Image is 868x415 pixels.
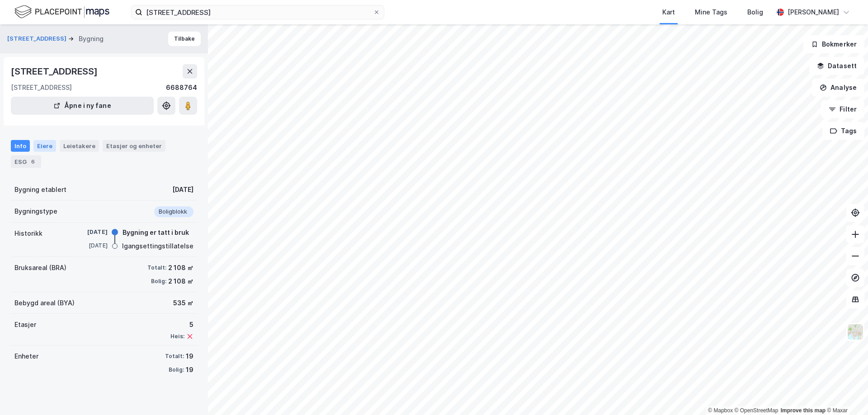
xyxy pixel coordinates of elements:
div: Etasjer og enheter [106,142,162,150]
a: OpenStreetMap [735,407,778,414]
button: [STREET_ADDRESS] [7,34,68,43]
div: 6 [28,157,38,166]
div: 19 [186,364,193,375]
div: 19 [186,351,193,362]
div: [PERSON_NAME] [788,7,839,18]
button: Analyse [812,79,864,97]
img: Z [847,323,864,340]
div: [DATE] [172,184,193,195]
div: Kart [662,7,675,18]
img: logo.f888ab2527a4732fd821a326f86c7f29.svg [14,4,109,20]
div: [STREET_ADDRESS] [11,82,72,93]
div: Kontrollprogram for chat [823,372,868,415]
div: Info [11,140,30,152]
div: Eiere [33,140,56,152]
div: Bygning etablert [14,184,66,195]
div: Igangsettingstillatelse [122,241,193,252]
div: [STREET_ADDRESS] [11,64,99,79]
div: 5 [170,319,193,330]
div: Historikk [14,228,42,239]
div: Bebygd areal (BYA) [14,298,75,308]
div: Bygning er tatt i bruk [123,227,189,238]
div: [DATE] [71,228,108,236]
button: Åpne i ny fane [11,97,154,115]
button: Tilbake [168,32,201,46]
div: 2 108 ㎡ [168,276,193,287]
div: Heis: [170,333,184,340]
button: Tags [822,122,864,140]
button: Filter [821,100,864,118]
div: Totalt: [165,353,184,360]
div: ESG [11,155,41,168]
div: [DATE] [71,242,108,250]
div: Bygning [79,33,104,44]
div: Totalt: [147,264,166,271]
div: Leietakere [60,140,99,152]
div: Bruksareal (BRA) [14,262,66,273]
input: Søk på adresse, matrikkel, gårdeiere, leietakere eller personer [142,5,373,19]
div: Bolig [747,7,763,18]
div: Bolig: [151,278,166,285]
div: Mine Tags [695,7,727,18]
div: 6688764 [166,82,197,93]
button: Datasett [809,57,864,75]
div: 2 108 ㎡ [168,262,193,273]
div: Bygningstype [14,206,57,217]
button: Bokmerker [803,35,864,53]
div: 535 ㎡ [173,298,193,308]
iframe: Chat Widget [823,372,868,415]
a: Mapbox [708,407,733,414]
div: Bolig: [169,366,184,373]
div: Enheter [14,351,38,362]
div: Etasjer [14,319,36,330]
a: Improve this map [781,407,826,414]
